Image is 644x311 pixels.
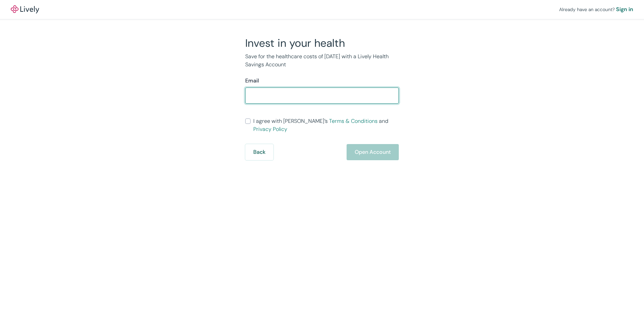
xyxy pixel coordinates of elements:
a: Terms & Conditions [329,117,378,125]
p: Save for the healthcare costs of [DATE] with a Lively Health Savings Account [245,53,399,69]
div: Already have an account? [559,5,633,13]
span: I agree with [PERSON_NAME]’s and [253,117,399,133]
img: Lively [11,5,39,13]
button: Back [245,144,273,160]
h2: Invest in your health [245,36,399,50]
a: Privacy Policy [253,126,287,133]
label: Email [245,77,259,85]
a: LivelyLively [11,5,39,13]
a: Sign in [616,5,633,13]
